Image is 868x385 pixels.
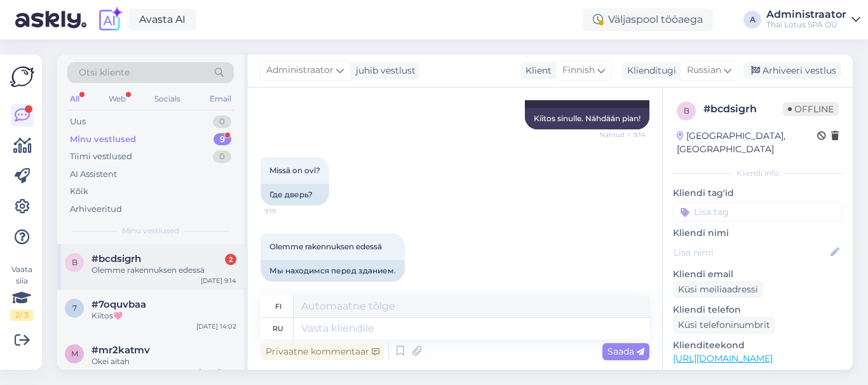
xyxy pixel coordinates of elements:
[269,242,382,251] span: Olemme rakennuksen edessä
[213,150,231,163] div: 0
[673,339,843,352] p: Klienditeekond
[677,129,817,156] div: [GEOGRAPHIC_DATA], [GEOGRAPHIC_DATA]
[673,167,843,179] div: Kliendi info
[152,91,183,107] div: Socials
[766,20,846,30] div: Thai Lotus SPA OÜ
[562,63,595,77] span: Finnish
[92,264,236,276] div: Olemme rakennuksen edessä
[128,9,196,30] a: Avasta AI
[673,202,843,221] input: Lisa tag
[673,281,763,298] div: Küsi meiliaadressi
[70,168,117,181] div: AI Assistent
[70,133,136,146] div: Minu vestlused
[687,63,721,77] span: Russian
[264,282,312,292] span: 9:20
[275,296,281,317] div: fi
[783,102,839,116] span: Offline
[10,264,33,321] div: Vaata siia
[583,8,713,31] div: Väljaspool tööaega
[196,322,236,331] div: [DATE] 14:02
[70,203,122,216] div: Arhiveeritud
[72,303,77,313] span: 7
[703,101,783,117] div: # bcdsigrh
[10,310,33,321] div: 2 / 3
[67,91,82,107] div: All
[92,253,141,264] span: #bcdsigrh
[673,316,775,334] div: Küsi telefoninumbrit
[673,303,843,316] p: Kliendi telefon
[269,166,320,175] span: Missä on ovi?
[92,299,146,310] span: #7oquvbaa
[351,64,416,77] div: juhib vestlust
[72,258,78,267] span: b
[214,133,231,146] div: 9
[607,346,644,357] span: Saada
[10,65,34,89] img: Askly Logo
[520,64,552,77] div: Klient
[273,318,283,339] div: ru
[199,367,236,377] div: [DATE] 11:59
[79,66,130,79] span: Otsi kliente
[261,260,405,282] div: Мы находимся перед зданием.
[261,184,329,206] div: Где дверь?
[207,91,234,107] div: Email
[525,108,649,129] div: Kiitos sinulle. Nähdään pian!
[673,268,843,281] p: Kliendi email
[673,353,773,364] a: [URL][DOMAIN_NAME]
[622,64,676,77] div: Klienditugi
[261,343,384,360] div: Privaatne kommentaar
[225,254,236,265] div: 2
[743,11,761,29] div: A
[201,276,236,285] div: [DATE] 9:14
[92,310,236,322] div: Kiitos🩷
[71,349,78,358] span: m
[673,369,843,381] p: Vaata edasi ...
[70,150,132,163] div: Tiimi vestlused
[673,226,843,240] p: Kliendi nimi
[70,185,88,198] div: Kõik
[598,130,646,140] span: Nähtud ✓ 9:14
[766,10,846,20] div: Administraator
[92,344,150,356] span: #mr2katmv
[97,6,123,33] img: explore-ai
[92,356,236,367] div: Okei aitah
[766,10,860,30] a: AdministraatorThai Lotus SPA OÜ
[266,63,334,77] span: Administraator
[264,206,312,216] span: 9:19
[122,225,179,237] span: Minu vestlused
[213,115,231,128] div: 0
[674,245,828,259] input: Lisa nimi
[106,91,128,107] div: Web
[673,186,843,200] p: Kliendi tag'id
[70,115,86,128] div: Uus
[684,106,689,115] span: b
[743,62,841,79] div: Arhiveeri vestlus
